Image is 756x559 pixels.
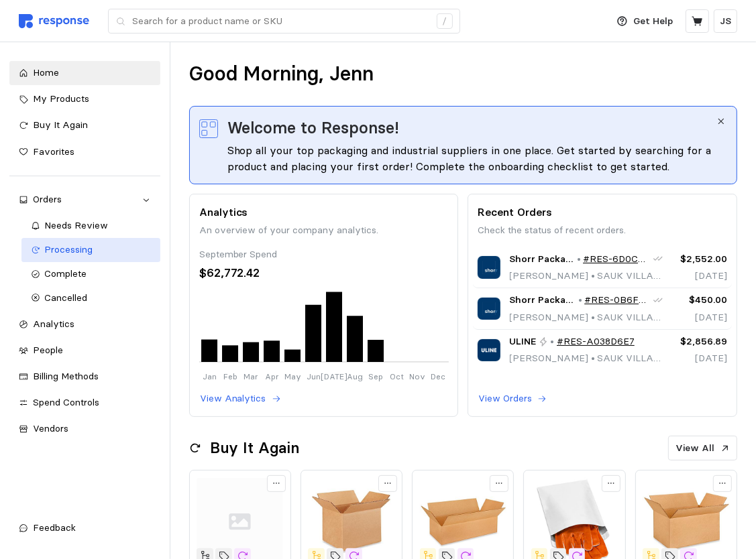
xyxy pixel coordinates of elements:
[583,252,651,267] a: #RES-6D0C56A6
[45,219,109,231] span: Needs Review
[720,14,731,29] p: JS
[510,334,537,349] span: ULINE
[33,344,63,356] span: People
[714,9,737,33] button: JS
[284,371,301,381] tspan: May
[45,292,88,304] span: Cancelled
[510,310,663,325] p: [PERSON_NAME] SAUK VILLAGE 1
[199,119,218,138] img: svg%3e
[578,293,582,308] p: •
[589,352,598,364] span: •
[21,238,160,262] a: Processing
[33,66,59,78] span: Home
[9,312,160,336] a: Analytics
[33,521,76,534] span: Feedback
[9,391,160,415] a: Spend Controls
[584,293,651,308] a: #RES-0B6F4802
[437,13,453,29] div: /
[199,223,449,238] p: An overview of your company analytics.
[9,516,160,540] button: Feedback
[227,116,400,140] span: Welcome to Response!
[672,252,727,267] p: $2,552.00
[676,441,715,456] p: View All
[557,334,635,349] a: #RES-A038D6E7
[9,113,160,137] a: Buy It Again
[431,371,445,381] tspan: Dec
[478,391,532,406] p: View Orders
[368,371,383,381] tspan: Sep
[199,264,449,282] div: $62,772.42
[409,371,425,381] tspan: Nov
[577,252,581,267] p: •
[19,14,89,28] img: svg%3e
[33,370,99,382] span: Billing Methods
[672,269,727,284] p: [DATE]
[9,338,160,363] a: People
[33,92,89,105] span: My Products
[199,247,449,262] div: September Spend
[21,214,160,238] a: Needs Review
[321,371,347,381] tspan: [DATE]
[199,204,449,221] p: Analytics
[634,14,673,29] p: Get Help
[668,436,737,461] button: View All
[589,311,598,323] span: •
[672,334,727,349] p: $2,856.89
[227,142,716,174] div: Shop all your top packaging and industrial suppliers in one place. Get started by searching for a...
[132,9,429,34] input: Search for a product name or SKU
[21,262,160,286] a: Complete
[9,140,160,164] a: Favorites
[33,422,68,434] span: Vendors
[45,267,87,279] span: Complete
[33,396,99,408] span: Spend Controls
[21,286,160,310] a: Cancelled
[223,371,237,381] tspan: Feb
[199,391,282,407] button: View Analytics
[265,371,279,381] tspan: Apr
[672,293,727,308] p: $450.00
[510,269,663,284] p: [PERSON_NAME] SAUK VILLAGE 1
[33,318,74,330] span: Analytics
[390,371,404,381] tspan: Oct
[9,188,160,212] a: Orders
[33,145,74,158] span: Favorites
[478,298,500,320] img: Shorr Packaging
[9,61,160,85] a: Home
[189,61,374,87] h1: Good Morning, Jenn
[478,256,500,278] img: Shorr Packaging
[609,9,682,34] button: Get Help
[478,223,727,238] p: Check the status of recent orders.
[9,365,160,389] a: Billing Methods
[672,351,727,366] p: [DATE]
[203,371,217,381] tspan: Jan
[551,334,555,349] p: •
[9,87,160,111] a: My Products
[33,192,137,207] div: Orders
[33,119,88,131] span: Buy It Again
[210,438,299,458] h2: Buy It Again
[672,310,727,325] p: [DATE]
[478,339,500,361] img: ULINE
[478,391,547,407] button: View Orders
[589,269,598,282] span: •
[510,293,576,308] span: Shorr Packaging
[307,371,321,381] tspan: Jun
[200,391,266,406] p: View Analytics
[510,351,663,366] p: [PERSON_NAME] SAUK VILLAGE 1
[478,204,727,221] p: Recent Orders
[510,252,575,267] span: Shorr Packaging
[244,371,258,381] tspan: Mar
[347,371,363,381] tspan: Aug
[9,417,160,441] a: Vendors
[45,243,93,255] span: Processing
